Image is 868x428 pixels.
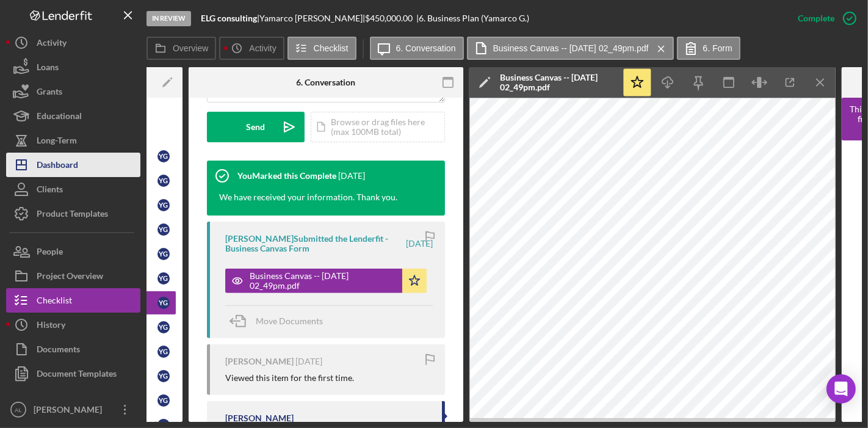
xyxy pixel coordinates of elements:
[201,13,257,23] b: ELG consulting
[37,337,80,365] div: Documents
[157,272,170,285] div: Y G
[146,37,216,60] button: Overview
[6,313,140,337] button: History
[219,37,284,60] button: Activity
[15,407,22,413] text: AL
[338,171,365,181] time: 2025-07-30 20:36
[6,79,140,104] button: Grants
[6,337,140,361] button: Documents
[6,201,140,226] button: Product Templates
[225,373,354,383] div: Viewed this item for the first time.
[6,288,140,313] button: Checklist
[297,78,356,87] div: 6. Conversation
[467,37,674,60] button: Business Canvas -- [DATE] 02_49pm.pdf
[288,37,356,60] button: Checklist
[157,175,170,187] div: Y G
[31,397,110,425] div: [PERSON_NAME]
[37,361,117,389] div: Document Templates
[256,316,323,326] span: Move Documents
[249,43,276,53] label: Activity
[798,6,834,31] div: Complete
[786,6,862,31] button: Complete
[146,11,191,26] div: In Review
[677,37,740,60] button: 6. Form
[157,150,170,162] div: Y G
[37,288,72,316] div: Checklist
[37,79,62,107] div: Grants
[365,13,416,23] div: $450,000.00
[157,248,170,260] div: Y G
[225,357,294,366] div: [PERSON_NAME]
[37,201,108,229] div: Product Templates
[370,37,464,60] button: 6. Conversation
[37,177,63,205] div: Clients
[6,55,140,79] button: Loans
[157,370,170,382] div: Y G
[500,73,616,92] div: Business Canvas -- [DATE] 02_49pm.pdf
[6,239,140,264] button: People
[157,199,170,211] div: Y G
[295,357,322,366] time: 2025-02-27 19:27
[37,128,77,156] div: Long-Term
[37,104,82,131] div: Educational
[225,413,294,423] div: [PERSON_NAME]
[157,223,170,236] div: Y G
[207,112,305,142] button: Send
[6,31,140,55] button: Activity
[6,153,140,177] button: Dashboard
[6,361,140,386] button: Document Templates
[314,43,349,53] label: Checklist
[207,191,410,216] div: We have received your information. Thank you.
[37,239,63,267] div: People
[396,43,456,53] label: 6. Conversation
[37,31,67,58] div: Activity
[37,55,59,82] div: Loans
[416,13,529,23] div: | 6. Business Plan (Yamarco G.)
[406,239,433,248] time: 2025-02-27 19:49
[37,153,78,180] div: Dashboard
[6,177,140,201] button: Clients
[6,128,140,153] button: Long-Term
[37,264,103,291] div: Project Overview
[225,269,427,293] button: Business Canvas -- [DATE] 02_49pm.pdf
[37,313,65,340] div: History
[250,271,396,291] div: Business Canvas -- [DATE] 02_49pm.pdf
[6,264,140,288] button: Project Overview
[201,13,259,23] div: |
[6,104,140,128] button: Educational
[826,374,856,404] div: Open Intercom Messenger
[157,346,170,358] div: Y G
[157,297,170,309] div: Y G
[225,234,404,253] div: [PERSON_NAME] Submitted the Lenderfit - Business Canvas Form
[157,394,170,407] div: Y G
[6,397,140,422] button: AL[PERSON_NAME]
[225,306,335,336] button: Move Documents
[247,112,266,142] div: Send
[703,43,732,53] label: 6. Form
[173,43,208,53] label: Overview
[157,321,170,333] div: Y G
[493,43,649,53] label: Business Canvas -- [DATE] 02_49pm.pdf
[259,13,365,23] div: Yamarco [PERSON_NAME] |
[237,171,336,181] div: You Marked this Complete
